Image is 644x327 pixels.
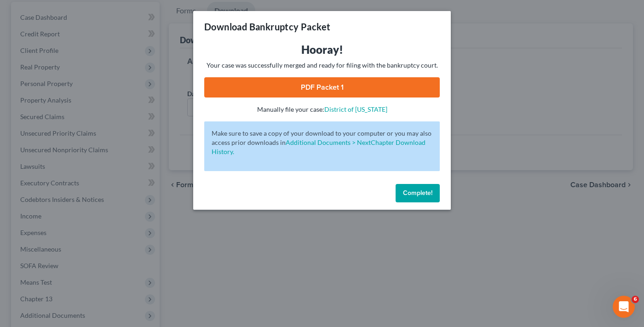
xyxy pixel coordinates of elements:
[204,42,440,57] h3: Hooray!
[324,105,387,113] a: District of [US_STATE]
[204,61,440,70] p: Your case was successfully merged and ready for filing with the bankruptcy court.
[632,296,639,303] span: 6
[204,77,440,98] a: PDF Packet 1
[204,20,330,33] h3: Download Bankruptcy Packet
[212,129,432,156] p: Make sure to save a copy of your download to your computer or you may also access prior downloads in
[212,138,425,155] a: Additional Documents > NextChapter Download History.
[613,296,635,318] iframe: Intercom live chat
[204,105,440,114] p: Manually file your case:
[396,184,440,202] button: Complete!
[403,189,432,197] span: Complete!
